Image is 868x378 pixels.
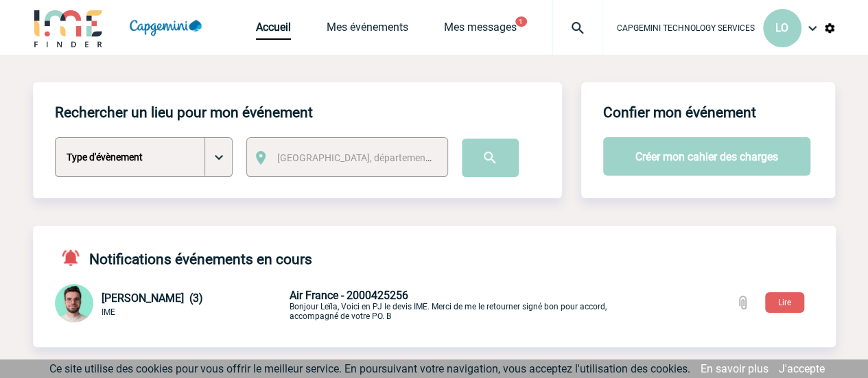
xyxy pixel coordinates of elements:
[701,362,769,375] a: En savoir plus
[55,104,313,121] h4: Rechercher un lieu pour mon événement
[515,16,527,27] button: 1
[617,23,755,33] span: CAPGEMINI TECHNOLOGY SERVICES
[444,21,517,40] a: Mes messages
[55,284,287,325] div: Conversation privée : Client - Agence
[290,289,408,302] span: Air France - 2000425256
[33,8,104,47] img: IME-Finder
[779,362,825,375] a: J'accepte
[290,289,612,321] p: Bonjour Leïla, Voici en PJ le devis IME. Merci de me le retourner signé bon pour accord, accompag...
[775,21,788,34] span: LO
[55,284,93,322] img: 121547-2.png
[102,292,203,305] span: [PERSON_NAME] (3)
[765,292,804,313] button: Lire
[277,152,468,163] span: [GEOGRAPHIC_DATA], département, région...
[754,295,815,308] a: Lire
[462,139,519,177] input: Submit
[603,137,810,176] button: Créer mon cahier des charges
[60,248,89,268] img: notifications-active-24-px-r.png
[102,307,115,317] span: IME
[49,362,690,375] span: Ce site utilise des cookies pour vous offrir le meilleur service. En poursuivant votre navigation...
[603,104,756,121] h4: Confier mon événement
[55,248,312,268] h4: Notifications événements en cours
[256,21,291,40] a: Accueil
[55,297,612,310] a: [PERSON_NAME] (3) IME Air France - 2000425256Bonjour Leïla, Voici en PJ le devis IME. Merci de me...
[327,21,408,40] a: Mes événements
